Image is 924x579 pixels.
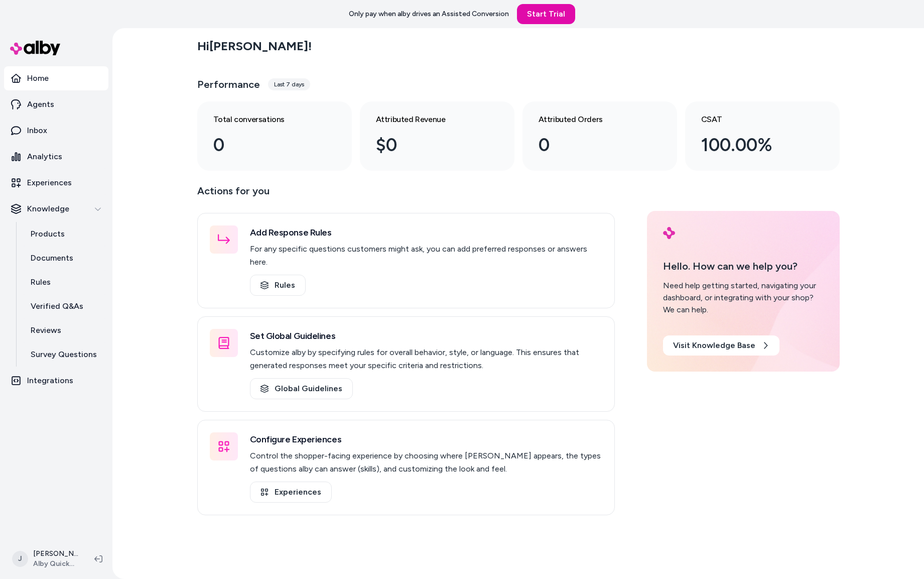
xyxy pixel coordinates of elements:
[27,125,47,137] p: Inbox
[21,294,108,318] a: Verified Q&As
[21,318,108,342] a: Reviews
[33,549,78,559] p: [PERSON_NAME]
[4,145,108,169] a: Analytics
[31,324,61,336] p: Reviews
[250,243,602,269] p: For any specific questions customers might ask, you can add preferred responses or answers here.
[213,113,320,126] h3: Total conversations
[268,78,310,90] div: Last 7 days
[27,72,49,84] p: Home
[250,449,602,476] p: Control the shopper-facing experience by choosing where [PERSON_NAME] appears, the types of quest...
[360,101,514,171] a: Attributed Revenue $0
[27,151,62,163] p: Analytics
[4,171,108,195] a: Experiences
[21,246,108,270] a: Documents
[522,101,677,171] a: Attributed Orders 0
[12,551,28,567] span: J
[539,113,645,126] h3: Attributed Orders
[250,275,306,296] a: Rules
[539,132,645,159] div: 0
[663,259,824,274] p: Hello. How can we help you?
[663,335,779,356] a: Visit Knowledge Base
[213,132,320,159] div: 0
[517,4,575,24] a: Start Trial
[376,132,482,159] div: $0
[27,375,73,387] p: Integrations
[250,225,602,240] h3: Add Response Rules
[701,113,808,126] h3: CSAT
[250,482,332,503] a: Experiences
[27,98,54,110] p: Agents
[4,197,108,221] button: Knowledge
[250,346,602,372] p: Customize alby by specifying rules for overall behavior, style, or language. This ensures that ge...
[31,228,65,240] p: Products
[197,101,352,171] a: Total conversations 0
[197,183,615,207] p: Actions for you
[376,113,482,126] h3: Attributed Revenue
[4,66,108,90] a: Home
[250,378,353,399] a: Global Guidelines
[21,222,108,246] a: Products
[21,270,108,294] a: Rules
[33,559,78,569] span: Alby QuickStart Store
[31,252,73,264] p: Documents
[27,203,69,215] p: Knowledge
[701,132,808,159] div: 100.00%
[10,41,60,55] img: alby Logo
[31,276,51,288] p: Rules
[197,77,260,91] h3: Performance
[4,119,108,143] a: Inbox
[197,39,312,54] h2: Hi [PERSON_NAME] !
[663,280,824,316] div: Need help getting started, navigating your dashboard, or integrating with your shop? We can help.
[250,432,602,446] h3: Configure Experiences
[31,349,97,361] p: Survey Questions
[663,227,675,239] img: alby Logo
[685,101,840,171] a: CSAT 100.00%
[4,92,108,117] a: Agents
[250,329,602,343] h3: Set Global Guidelines
[21,342,108,367] a: Survey Questions
[349,9,509,19] p: Only pay when alby drives an Assisted Conversion
[31,300,83,312] p: Verified Q&As
[4,369,108,393] a: Integrations
[27,177,72,189] p: Experiences
[6,543,86,575] button: J[PERSON_NAME]Alby QuickStart Store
